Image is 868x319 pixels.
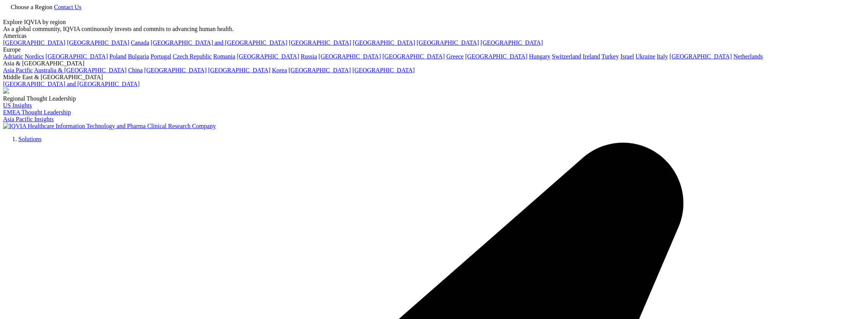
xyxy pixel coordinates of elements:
[213,53,235,60] a: Romania
[3,88,9,94] img: 2093_analyzing-data-using-big-screen-display-and-laptop.png
[620,53,634,60] a: Israel
[636,53,655,60] a: Ukraine
[465,53,527,60] a: [GEOGRAPHIC_DATA]
[3,26,865,33] div: As a global community, IQVIA continuously invests and commits to advancing human health.
[657,53,668,60] a: Italy
[3,60,865,67] div: Asia & [GEOGRAPHIC_DATA]
[318,53,381,60] a: [GEOGRAPHIC_DATA]
[3,46,865,53] div: Europe
[24,53,44,60] a: Nordics
[3,33,865,39] div: Americas
[208,67,271,73] a: [GEOGRAPHIC_DATA]
[301,53,317,60] a: Russia
[3,74,865,81] div: Middle East & [GEOGRAPHIC_DATA]
[173,53,212,60] a: Czech Republic
[3,67,33,73] a: Asia Pacific
[417,39,479,46] a: [GEOGRAPHIC_DATA]
[151,53,171,60] a: Portugal
[446,53,464,60] a: Greece
[670,53,732,60] a: [GEOGRAPHIC_DATA]
[237,53,299,60] a: [GEOGRAPHIC_DATA]
[552,53,581,60] a: Switzerland
[480,39,543,46] a: [GEOGRAPHIC_DATA]
[3,39,65,46] a: [GEOGRAPHIC_DATA]
[18,136,41,142] a: Solutions
[3,81,140,87] a: [GEOGRAPHIC_DATA] and [GEOGRAPHIC_DATA]
[3,95,865,102] div: Regional Thought Leadership
[3,19,865,26] div: Explore IQVIA by region
[11,4,52,10] span: Choose a Region
[128,53,149,60] a: Bulgaria
[733,53,763,60] a: Netherlands
[602,53,619,60] a: Turkey
[289,67,351,73] a: [GEOGRAPHIC_DATA]
[3,123,216,130] img: IQVIA Healthcare Information Technology and Pharma Clinical Research Company
[109,53,126,60] a: Poland
[583,53,600,60] a: Ireland
[3,109,71,116] a: EMEA Thought Leadership
[151,39,287,46] a: [GEOGRAPHIC_DATA] and [GEOGRAPHIC_DATA]
[67,39,129,46] a: [GEOGRAPHIC_DATA]
[352,67,415,73] a: [GEOGRAPHIC_DATA]
[529,53,550,60] a: Hungary
[144,67,206,73] a: [GEOGRAPHIC_DATA]
[353,39,415,46] a: [GEOGRAPHIC_DATA]
[289,39,351,46] a: [GEOGRAPHIC_DATA]
[3,102,32,109] a: US Insights
[383,53,445,60] a: [GEOGRAPHIC_DATA]
[272,67,287,73] a: Korea
[131,39,149,46] a: Canada
[45,53,108,60] a: [GEOGRAPHIC_DATA]
[3,116,54,122] a: Asia Pacific Insights
[3,53,23,60] a: Adriatic
[34,67,127,73] a: Australia & [GEOGRAPHIC_DATA]
[54,4,81,10] a: Contact Us
[128,67,143,73] a: China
